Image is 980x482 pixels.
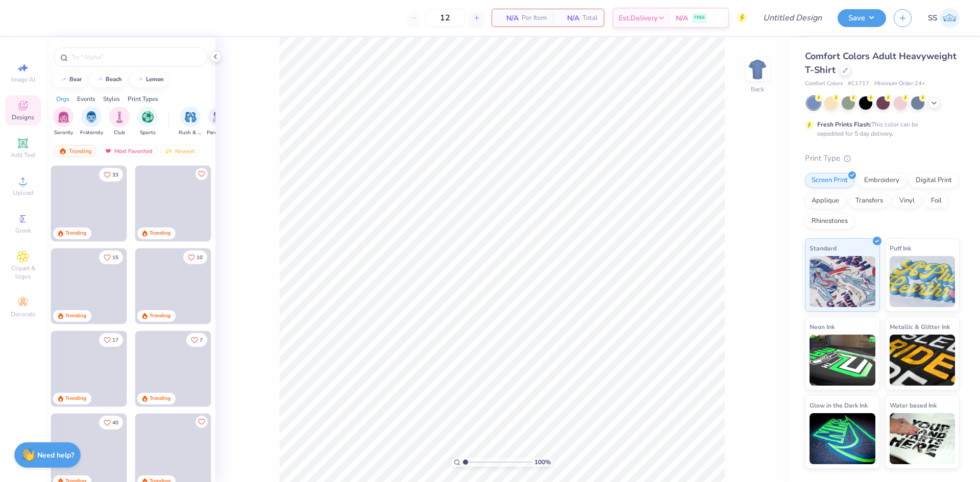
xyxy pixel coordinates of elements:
span: N/A [559,13,579,23]
img: Water based Ink [890,413,955,464]
span: FREE [694,14,705,21]
span: Puff Ink [890,243,911,253]
span: Per Item [522,13,547,23]
button: Like [99,416,123,429]
div: Back [751,85,764,94]
div: Rhinestones [805,214,854,229]
div: Print Type [805,153,960,164]
img: Back [747,59,768,80]
div: Trending [65,395,86,402]
span: # C1717 [848,80,869,88]
div: Events [77,94,95,104]
img: Sorority Image [58,111,69,123]
img: Parent's Weekend Image [213,111,225,123]
button: filter button [179,107,202,137]
button: filter button [109,107,130,137]
img: Rush & Bid Image [185,111,197,123]
div: Styles [103,94,120,104]
button: Like [195,416,208,428]
div: Print Types [128,94,158,104]
span: Comfort Colors Adult Heavyweight T-Shirt [805,50,957,76]
span: Water based Ink [890,400,937,411]
img: Club Image [114,111,125,123]
img: most_fav.gif [104,147,112,155]
strong: Fresh Prints Flash: [817,120,871,129]
div: lemon [146,77,164,82]
img: Newest.gif [165,147,173,155]
div: bear [69,77,82,82]
span: N/A [676,13,688,23]
span: Metallic & Glitter Ink [890,321,950,332]
img: trending.gif [59,147,67,155]
div: filter for Sorority [53,107,73,137]
input: – – [425,9,465,27]
span: Decorate [11,310,35,318]
button: filter button [137,107,158,137]
div: Transfers [849,193,890,209]
span: Rush & Bid [179,129,202,137]
div: beach [106,77,122,82]
div: filter for Fraternity [80,107,103,137]
button: Like [195,168,208,180]
span: Sports [140,129,156,137]
img: Standard [810,256,875,307]
span: Add Text [11,151,35,159]
div: Applique [805,193,846,209]
span: 10 [197,255,203,260]
img: Fraternity Image [86,111,97,123]
button: Like [186,333,207,347]
span: 33 [112,172,118,177]
div: Screen Print [805,173,854,188]
div: Trending [150,230,170,237]
span: 15 [112,255,118,260]
span: Clipart & logos [5,264,41,281]
img: Metallic & Glitter Ink [890,335,955,386]
div: filter for Sports [137,107,158,137]
div: Trending [150,395,170,402]
span: Upload [13,189,33,197]
div: Trending [65,230,86,237]
div: Trending [65,312,86,320]
button: lemon [130,72,168,87]
a: SS [928,8,960,28]
span: Comfort Colors [805,80,843,88]
span: Glow in the Dark Ink [810,400,868,411]
img: Sam Snyder [940,8,960,28]
button: Like [183,250,207,264]
img: trend_line.gif [59,77,67,83]
span: Standard [810,243,837,253]
img: trend_line.gif [136,77,144,83]
div: Vinyl [893,193,921,209]
span: Total [582,13,598,23]
button: Like [99,333,123,347]
span: 17 [112,338,118,343]
button: Like [99,250,123,264]
div: filter for Parent's Weekend [207,107,230,137]
span: Club [114,129,125,137]
div: This color can be expedited for 5 day delivery. [817,120,943,138]
span: 40 [112,420,118,425]
span: 7 [200,338,203,343]
img: Sports Image [142,111,154,123]
button: bear [54,72,86,87]
span: Designs [12,113,34,121]
img: trend_line.gif [95,77,104,83]
span: Est. Delivery [619,13,657,23]
button: filter button [80,107,103,137]
img: Puff Ink [890,256,955,307]
button: beach [90,72,127,87]
input: Untitled Design [755,8,830,28]
img: Neon Ink [810,335,875,386]
button: Save [838,9,886,27]
button: Like [99,168,123,182]
span: 100 % [534,458,551,467]
span: SS [928,12,937,24]
span: N/A [498,13,519,23]
span: Greek [15,226,31,235]
button: filter button [53,107,73,137]
div: Most Favorited [100,145,157,157]
span: Fraternity [80,129,103,137]
span: Minimum Order: 24 + [874,80,925,88]
div: filter for Rush & Bid [179,107,202,137]
div: Embroidery [857,173,906,188]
